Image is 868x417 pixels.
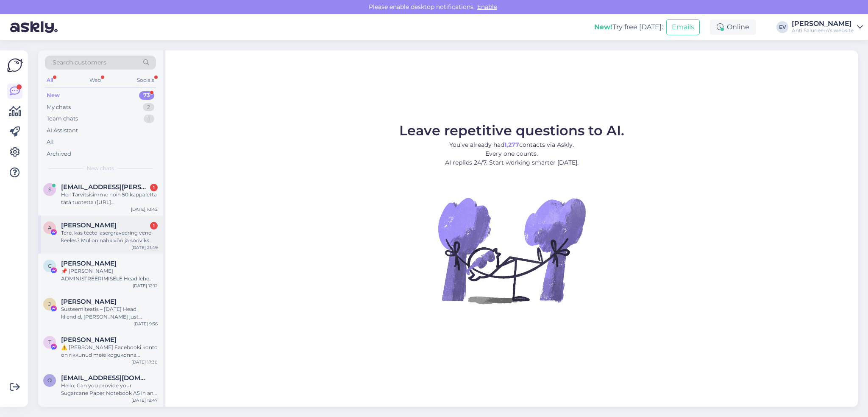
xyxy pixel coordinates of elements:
div: Anti Saluneem's website [792,27,854,34]
div: 1 [150,222,158,229]
p: You’ve already had contacts via Askly. Every one counts. AI replies 24/7. Start working smarter [... [399,140,624,167]
span: otopix@gmail.com [61,374,149,382]
div: [DATE] 19:47 [131,397,158,403]
b: 1,277 [504,141,519,148]
div: Socials [135,75,156,86]
div: New [47,91,60,100]
span: New chats [87,165,114,172]
div: 1 [150,184,158,191]
div: Online [710,20,756,35]
span: s [48,186,51,193]
div: Archived [47,150,71,158]
div: Web [88,75,103,86]
div: All [45,75,55,86]
span: C [48,263,52,269]
div: [DATE] 17:30 [131,359,158,365]
span: Carmen Palacios [61,260,117,267]
div: 2 [143,103,154,112]
div: [PERSON_NAME] [792,20,854,27]
div: [DATE] 12:12 [133,283,158,289]
a: [PERSON_NAME]Anti Saluneem's website [792,20,863,34]
div: Try free [DATE]: [594,22,663,32]
span: Enable [475,3,500,11]
div: Susteemiteatis – [DATE] Head kliendid, [PERSON_NAME] just tagasisidet teie lehe sisu kohta. Paras... [61,305,158,321]
span: Search customers [53,58,106,67]
span: J [48,301,51,307]
div: 1 [144,115,154,123]
div: [DATE] 9:36 [134,321,158,327]
span: Leave repetitive questions to AI. [399,122,624,139]
span: Tom Haja [61,336,117,344]
b: New! [594,23,612,31]
div: ⚠️ [PERSON_NAME] Facebooki konto on rikkunud meie kogukonna standardeid. Meie süsteem on saanud p... [61,344,158,359]
div: [DATE] 10:42 [131,206,158,213]
img: Askly Logo [7,57,23,73]
span: T [48,339,51,345]
span: sini.jurva@finlight.fi [61,183,149,191]
img: No Chat active [435,174,588,327]
div: Hello, Can you provide your Sugarcane Paper Notebook A5 in an unlined (blank) version? The produc... [61,382,158,397]
div: EV [776,21,788,33]
div: [DATE] 21:49 [131,244,158,251]
span: Jordi Priego Reies [61,298,117,305]
span: Anna Sirotkin [61,221,117,229]
span: A [48,224,52,231]
button: Emails [666,19,700,35]
div: Tere, kas teete lasergraveering vene keeles? Mul on nahk vöö ja sooviks graveering Kas saab [PERS... [61,229,158,244]
div: AI Assistant [47,126,78,135]
div: 📌 [PERSON_NAME] ADMINISTREERIMISELE Head lehe administraatorid Regulaarse ülevaatuse ja hindamise... [61,267,158,283]
span: o [47,377,52,383]
div: Hei! Tarvitsisimme noin 50 kappaletta tätä tuotetta ([URL][DOMAIN_NAME]), milloin saatte tätä lis... [61,191,158,206]
div: 73 [139,91,154,100]
div: Team chats [47,115,78,123]
div: My chats [47,103,71,112]
div: All [47,138,54,146]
